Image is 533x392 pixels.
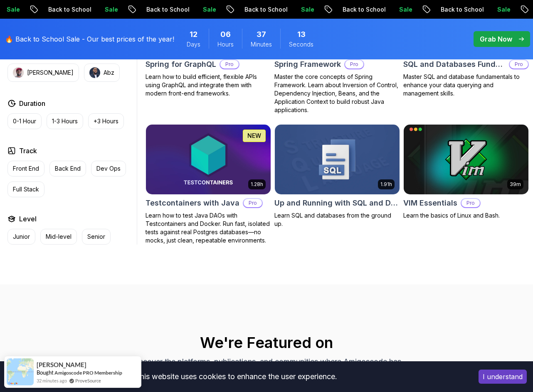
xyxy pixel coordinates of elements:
span: Days [187,40,200,49]
h2: We're Featured on [4,334,529,351]
h2: Testcontainers with Java [146,197,239,209]
p: NEW [247,132,261,140]
button: 1-3 Hours [47,113,83,129]
span: 32 minutes ago [37,377,67,384]
span: Minutes [251,40,272,49]
img: instructor img [13,67,24,78]
a: Testcontainers with Java card1.28hNEWTestcontainers with JavaProLearn how to test Java DAOs with ... [146,124,271,245]
div: This website uses cookies to enhance the user experience. [6,367,466,386]
p: 🔥 Back to School Sale - Our best prices of the year! [5,34,174,44]
p: Back to School [217,5,274,14]
p: +3 Hours [94,117,118,125]
h2: SQL and Databases Fundamentals [403,59,506,70]
p: Front End [13,164,39,173]
p: Full Stack [13,185,39,194]
p: 0-1 Hour [13,117,36,125]
p: 1.28h [251,181,263,188]
p: Dev Ops [96,164,121,173]
p: Back to School [414,5,470,14]
p: Learn how to build efficient, flexible APIs using GraphQL and integrate them with modern front-en... [146,73,271,98]
button: Full Stack [7,181,44,197]
p: Pro [244,199,262,207]
span: 12 Days [190,29,197,40]
span: [PERSON_NAME] [37,361,86,368]
button: Front End [7,161,44,176]
button: Senior [82,229,111,245]
span: Hours [217,40,234,49]
img: Up and Running with SQL and Databases card [272,123,403,196]
span: Seconds [289,40,313,49]
p: Sale [176,5,202,14]
p: Mid-level [46,233,72,241]
h2: VIM Essentials [403,197,457,209]
p: Sale [78,5,104,14]
button: instructor img[PERSON_NAME] [7,64,79,82]
h2: Spring Framework [274,59,341,70]
p: Grab Now [480,34,512,44]
p: 39m [510,181,521,188]
img: Testcontainers with Java card [146,125,271,194]
p: Pro [220,60,239,69]
img: instructor img [89,67,100,78]
a: Amigoscode PRO Membership [54,370,122,376]
button: Dev Ops [91,161,126,176]
button: +3 Hours [88,113,124,129]
img: VIM Essentials card [404,125,528,194]
p: Master SQL and database fundamentals to enhance your data querying and management skills. [403,73,529,98]
a: Up and Running with SQL and Databases card1.91hUp and Running with SQL and DatabasesLearn SQL and... [274,124,400,228]
p: Back End [55,164,81,173]
p: Pro [461,199,480,207]
p: Back to School [119,5,176,14]
h2: Track [19,146,37,156]
p: Senior [87,233,105,241]
p: Pro [510,60,528,69]
h2: Spring for GraphQL [146,59,216,70]
p: [PERSON_NAME] [27,69,74,77]
p: Learn how to test Java DAOs with Testcontainers and Docker. Run fast, isolated tests against real... [146,211,271,245]
p: Discover the platforms, publications, and communities where Amigoscode has been featured [127,356,406,379]
h2: Up and Running with SQL and Databases [274,197,400,209]
p: Sale [372,5,399,14]
p: Sale [470,5,497,14]
p: 1.91h [380,181,392,188]
h2: Level [19,214,37,224]
h2: Duration [19,98,45,108]
span: Bought [37,369,54,376]
span: 37 Minutes [257,29,266,40]
button: Accept cookies [479,370,527,384]
p: Learn SQL and databases from the ground up. [274,211,400,228]
p: Pro [345,60,363,69]
button: Mid-level [40,229,77,245]
p: Sale [274,5,301,14]
a: ProveSource [75,377,101,384]
p: Master the core concepts of Spring Framework. Learn about Inversion of Control, Dependency Inject... [274,73,400,114]
button: Junior [7,229,35,245]
button: 0-1 Hour [7,113,42,129]
button: instructor imgAbz [84,64,120,82]
p: Back to School [21,5,78,14]
span: 6 Hours [220,29,231,40]
button: Back End [49,161,86,176]
img: provesource social proof notification image [7,358,34,385]
p: Junior [13,233,30,241]
p: Back to School [316,5,372,14]
span: 13 Seconds [297,29,306,40]
p: Learn the basics of Linux and Bash. [403,211,529,220]
p: Abz [104,69,114,77]
p: 1-3 Hours [52,117,78,125]
a: VIM Essentials card39mVIM EssentialsProLearn the basics of Linux and Bash. [403,124,529,220]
